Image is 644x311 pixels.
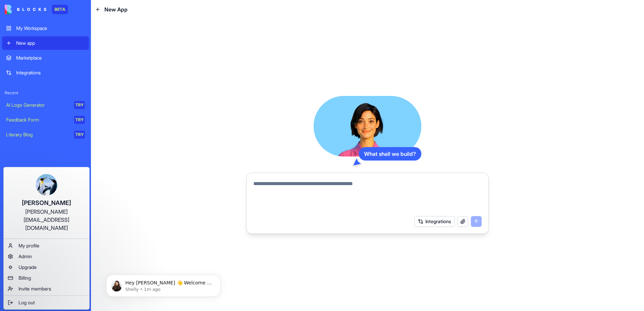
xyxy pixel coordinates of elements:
div: Literary Blog [6,131,69,138]
span: Invite members [19,285,51,292]
div: Feedback Form [6,116,69,123]
a: [PERSON_NAME][PERSON_NAME][EMAIL_ADDRESS][DOMAIN_NAME] [5,169,88,237]
div: TRY [74,101,85,109]
div: [PERSON_NAME] [10,198,83,208]
div: TRY [74,116,85,124]
span: Log out [19,299,35,306]
iframe: Intercom notifications message [96,261,231,308]
a: Invite members [5,283,88,294]
div: [PERSON_NAME][EMAIL_ADDRESS][DOMAIN_NAME] [10,208,83,232]
span: Billing [19,275,31,281]
a: Admin [5,251,88,262]
div: AI Logo Generator [6,102,69,108]
span: Upgrade [19,264,37,271]
span: Recent [2,90,89,96]
span: My profile [19,242,39,249]
a: My profile [5,240,88,251]
span: Admin [19,253,32,260]
img: ACg8ocJBnT1Ds5bqOsMXz3a2JVEqhGjvlT8ZNr-IlrCBYjeYa7BGZZQ=s96-c [36,174,57,196]
a: Billing [5,273,88,283]
a: Upgrade [5,262,88,273]
div: TRY [74,131,85,139]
